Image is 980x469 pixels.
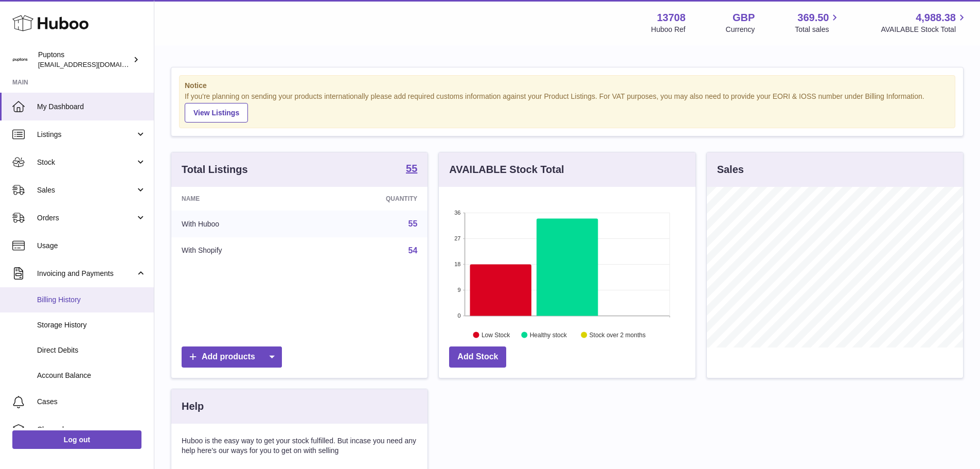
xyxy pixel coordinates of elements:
h3: AVAILABLE Stock Total [449,163,564,177]
span: 369.50 [797,11,829,25]
text: Healthy stock [530,331,567,338]
h3: Help [182,399,204,413]
span: Channels [37,425,146,435]
span: Direct Debits [37,345,146,355]
span: Sales [37,185,135,195]
a: Add products [182,346,282,368]
div: If you're planning on sending your products internationally please add required customs informati... [185,92,950,123]
text: 27 [455,235,461,241]
div: Puptons [38,50,131,70]
div: Currency [726,25,755,34]
h3: Total Listings [182,163,248,177]
span: Account Balance [37,371,146,380]
strong: 13708 [657,11,686,25]
span: Invoicing and Payments [37,269,135,279]
span: Storage History [37,320,146,330]
h3: Sales [717,163,744,177]
text: 18 [455,261,461,267]
strong: 55 [406,163,417,173]
text: Low Stock [482,331,510,338]
td: With Huboo [171,211,310,237]
a: 55 [406,163,417,176]
span: Stock [37,158,135,167]
a: 369.50 Total sales [795,11,841,34]
img: hello@puptons.com [12,52,28,67]
a: 55 [408,219,418,228]
th: Quantity [310,187,428,211]
text: 9 [458,287,461,293]
div: Huboo Ref [651,25,686,34]
span: Cases [37,397,146,407]
span: Listings [37,130,135,140]
span: AVAILABLE Stock Total [881,25,968,34]
span: Total sales [795,25,841,34]
span: 4,988.38 [916,11,956,25]
span: [EMAIL_ADDRESS][DOMAIN_NAME] [38,60,151,68]
strong: GBP [733,11,755,25]
span: Orders [37,213,135,223]
a: Add Stock [449,346,506,368]
a: View Listings [185,103,248,123]
a: 4,988.38 AVAILABLE Stock Total [881,11,968,34]
a: 54 [408,246,418,255]
span: My Dashboard [37,102,146,112]
th: Name [171,187,310,211]
p: Huboo is the easy way to get your stock fulfilled. But incase you need any help here's our ways f... [182,436,417,456]
a: Log out [12,430,141,449]
text: 36 [455,210,461,216]
td: With Shopify [171,237,310,264]
span: Usage [37,241,146,251]
text: Stock over 2 months [590,331,646,338]
text: 0 [458,312,461,319]
strong: Notice [185,81,950,91]
span: Billing History [37,295,146,305]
